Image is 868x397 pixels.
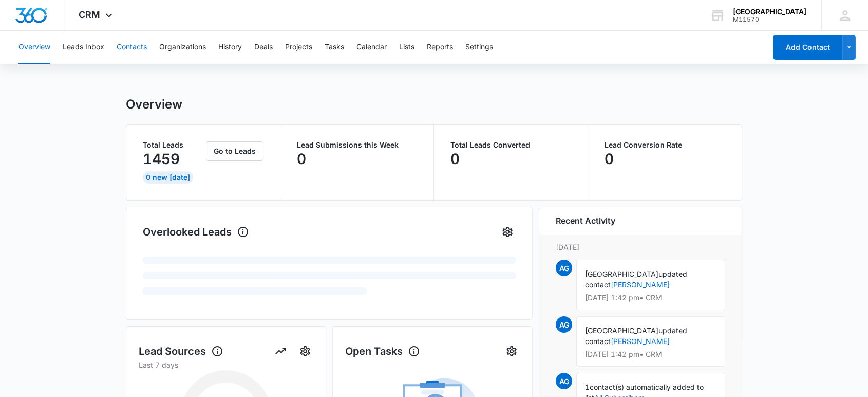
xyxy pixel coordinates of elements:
h6: Recent Activity [556,214,615,227]
button: Projects [285,31,312,64]
p: 0 [605,151,614,167]
button: Organizations [159,31,206,64]
a: [PERSON_NAME] [611,337,670,346]
span: AG [556,260,572,276]
p: 0 [450,151,460,167]
button: Contacts [117,31,147,64]
p: Total Leads Converted [450,141,571,149]
span: [GEOGRAPHIC_DATA] [585,326,658,335]
p: [DATE] 1:42 pm • CRM [585,294,716,301]
p: Last 7 days [139,359,313,370]
button: Tasks [325,31,344,64]
h1: Open Tasks [345,344,420,359]
button: Go to Leads [206,141,263,161]
p: Lead Conversion Rate [605,141,726,149]
span: CRM [79,9,100,20]
p: Lead Submissions this Week [297,141,418,149]
span: AG [556,373,572,389]
h1: Overlooked Leads [143,224,249,240]
button: Settings [499,224,516,240]
span: 1 [585,383,590,391]
span: AG [556,316,572,333]
h1: Lead Sources [139,344,223,359]
p: 1459 [143,151,180,167]
button: Calendar [356,31,387,64]
p: [DATE] 1:42 pm • CRM [585,351,716,358]
a: Go to Leads [206,147,263,155]
button: Add Contact [773,35,842,60]
button: Reports [427,31,453,64]
p: Total Leads [143,141,204,149]
button: Lists [399,31,414,64]
p: 0 [297,151,306,167]
div: 0 New [DATE] [143,171,193,184]
button: Settings [465,31,493,64]
button: View Report [272,343,289,359]
div: account id [733,16,806,23]
div: account name [733,8,806,16]
button: Deals [254,31,273,64]
button: Overview [18,31,50,64]
button: Leads Inbox [63,31,104,64]
button: History [218,31,242,64]
button: Settings [503,343,520,359]
a: [PERSON_NAME] [611,280,670,289]
p: [DATE] [556,242,725,252]
button: Settings [297,343,313,359]
span: [GEOGRAPHIC_DATA] [585,269,658,278]
h1: Overview [126,97,182,112]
